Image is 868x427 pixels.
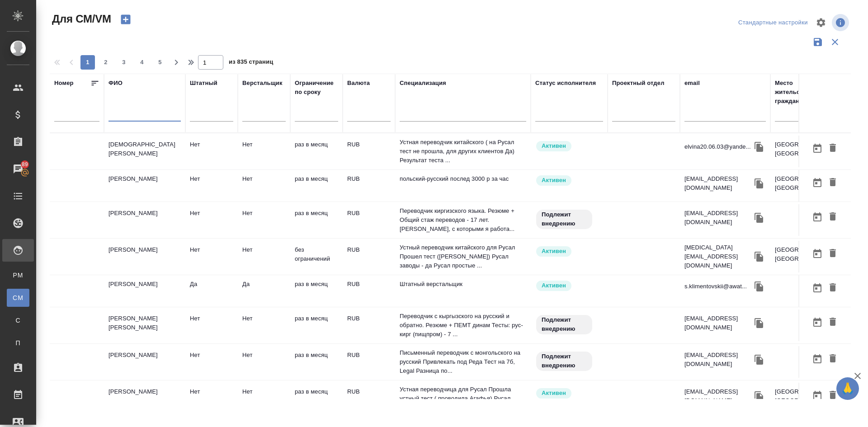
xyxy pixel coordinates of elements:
p: [EMAIL_ADDRESS][DOMAIN_NAME] [684,314,752,332]
p: Подлежит внедрению [542,210,587,228]
p: польский-русский послед 3000 р за час [400,174,526,183]
div: Штатный [190,79,217,88]
td: Да [238,275,290,307]
span: 3 [117,58,131,67]
td: раз в месяц [290,275,343,307]
button: Сохранить фильтры [809,33,826,51]
td: [PERSON_NAME] [PERSON_NAME] [104,310,185,341]
p: Устная переводчик китайского ( на Русал тест не прошла, для других клиентов Да) Результат теста ... [400,138,526,165]
button: Удалить [825,351,840,367]
span: 🙏 [840,379,855,398]
a: PM [7,266,29,284]
td: RUB [343,170,395,202]
td: Нет [185,383,238,414]
p: Переводчик с кыргызского на русский и обратно. Резюме + ПЕМТ динам Тесты: рус-кирг (пищпром) - 7 ... [400,312,526,339]
span: 2 [99,58,113,67]
td: Нет [185,204,238,236]
td: раз в месяц [290,346,343,378]
div: split button [736,16,810,30]
button: Скопировать [752,353,766,366]
p: [EMAIL_ADDRESS][DOMAIN_NAME] [684,209,752,227]
span: П [11,338,25,347]
button: 3 [117,55,131,70]
td: без ограничений [290,241,343,272]
p: Переводчик киргизского языка. Резюме + Общий стаж переводов - 17 лет. [PERSON_NAME], с которыми я... [400,206,526,234]
td: RUB [343,241,395,272]
span: PM [11,271,25,280]
button: 4 [135,55,149,70]
button: Открыть календарь загрузки [810,245,825,262]
div: ФИО [108,79,123,88]
td: раз в месяц [290,170,343,202]
td: [GEOGRAPHIC_DATA], [GEOGRAPHIC_DATA] [770,383,852,414]
div: Ограничение по сроку [295,79,338,97]
td: Нет [185,346,238,378]
div: Место жительства(Город), гражданство [775,79,847,106]
td: Нет [238,170,290,202]
td: Нет [185,241,238,272]
td: [PERSON_NAME] [104,170,185,202]
span: С [11,316,25,325]
p: Устный переводчик китайского для Русал Прошел тест ([PERSON_NAME]) Русал заводы - да Русал просты... [400,243,526,270]
button: Открыть календарь загрузки [810,387,825,404]
button: Скопировать [752,250,766,263]
div: Свежая кровь: на первые 3 заказа по тематике ставь редактора и фиксируй оценки [535,314,603,335]
button: Удалить [825,245,840,262]
p: s.klimentovskii@awat... [684,282,747,291]
td: [GEOGRAPHIC_DATA], [GEOGRAPHIC_DATA] [770,170,852,202]
td: RUB [343,346,395,378]
div: Верстальщик [242,79,283,88]
div: Свежая кровь: на первые 3 заказа по тематике ставь редактора и фиксируй оценки [535,209,603,230]
td: Нет [238,241,290,272]
td: раз в месяц [290,310,343,341]
button: Открыть календарь загрузки [810,351,825,367]
td: Нет [238,346,290,378]
td: RUB [343,310,395,341]
td: [PERSON_NAME] [104,346,185,378]
td: Нет [238,310,290,341]
button: Скопировать [752,280,766,293]
p: Активен [542,281,566,290]
span: Для СМ/VM [50,12,111,26]
p: Активен [542,389,566,398]
td: [PERSON_NAME] [104,241,185,272]
button: Открыть календарь загрузки [810,209,825,225]
button: Скопировать [752,177,766,190]
td: [GEOGRAPHIC_DATA], [GEOGRAPHIC_DATA] [770,241,852,272]
p: [EMAIL_ADDRESS][DOMAIN_NAME] [684,174,752,192]
td: Нет [238,383,290,414]
div: Свежая кровь: на первые 3 заказа по тематике ставь редактора и фиксируй оценки [535,351,603,372]
div: Валюта [347,79,370,88]
p: Активен [542,176,566,185]
button: 5 [153,55,167,70]
button: Удалить [825,140,840,157]
td: Нет [185,170,238,202]
button: Открыть календарь загрузки [810,280,825,296]
a: П [7,334,29,352]
span: Посмотреть информацию [832,14,851,31]
span: 4 [135,58,149,67]
div: Рядовой исполнитель: назначай с учетом рейтинга [535,174,603,187]
p: elvina20.06.03@yande... [684,142,751,151]
button: Удалить [825,280,840,296]
td: [PERSON_NAME] [104,383,185,414]
a: С [7,311,29,329]
td: раз в месяц [290,136,343,167]
td: RUB [343,275,395,307]
p: Штатный верстальщик [400,280,526,289]
button: Открыть календарь загрузки [810,314,825,331]
td: [PERSON_NAME] [104,204,185,236]
button: Создать [115,12,137,27]
button: Удалить [825,209,840,225]
td: Да [185,275,238,307]
td: RUB [343,204,395,236]
div: Номер [54,79,74,88]
td: раз в месяц [290,204,343,236]
span: 89 [16,160,33,169]
div: Статус исполнителя [535,79,596,88]
td: Нет [185,310,238,341]
td: Нет [238,204,290,236]
div: Рядовой исполнитель: назначай с учетом рейтинга [535,140,603,152]
td: [PERSON_NAME] [104,275,185,307]
p: Активен [542,141,566,150]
